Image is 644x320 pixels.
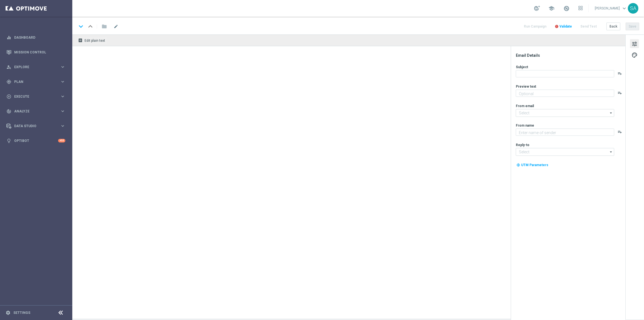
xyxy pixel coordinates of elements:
a: [PERSON_NAME]keyboard_arrow_down [594,4,628,13]
label: Subject [516,65,528,69]
i: keyboard_arrow_right [60,79,65,84]
div: Email Details [516,53,625,58]
i: keyboard_arrow_down [77,22,85,31]
button: lightbulb Optibot +10 [6,139,66,143]
label: From name [516,123,534,128]
button: Data Studio keyboard_arrow_right [6,124,66,128]
i: keyboard_arrow_right [60,64,65,70]
span: Analyze [14,110,60,113]
button: playlist_add [618,91,622,95]
div: Optibot [6,133,65,148]
span: school [548,5,554,11]
button: Back [606,23,620,30]
div: Analyze [6,109,60,114]
label: Preview text [516,84,536,89]
i: person_search [6,65,11,70]
button: person_search Explore keyboard_arrow_right [6,65,66,69]
i: arrow_drop_down [608,109,614,117]
i: settings [6,310,11,315]
button: my_location UTM Parameters [516,162,549,168]
a: Settings [13,311,30,314]
a: Mission Control [14,45,65,60]
button: Mission Control [6,50,66,55]
button: playlist_add [618,130,622,134]
span: Explore [14,65,60,69]
i: my_location [516,163,520,167]
button: track_changes Analyze keyboard_arrow_right [6,109,66,114]
span: Data Studio [14,124,60,128]
div: Mission Control [6,45,65,60]
i: arrow_drop_down [608,148,614,156]
div: Dashboard [6,30,65,45]
div: Explore [6,65,60,70]
i: lightbulb [6,138,11,143]
div: Execute [6,94,60,99]
button: receipt Edit plain text [77,37,108,44]
span: Validate [559,24,572,28]
span: mode_edit [113,24,118,29]
label: From email [516,104,534,108]
i: play_circle_outline [6,94,11,99]
label: Reply-to [516,143,529,147]
span: keyboard_arrow_down [621,5,627,11]
button: equalizer Dashboard [6,35,66,40]
button: play_circle_outline Execute keyboard_arrow_right [6,94,66,99]
span: Execute [14,95,60,98]
a: Optibot [14,133,58,148]
input: Select [516,148,614,156]
span: Plan [14,80,60,83]
button: gps_fixed Plan keyboard_arrow_right [6,80,66,84]
div: Plan [6,79,60,84]
i: keyboard_arrow_right [60,123,65,129]
i: error [555,24,559,28]
i: track_changes [6,109,11,114]
button: tune [630,39,639,48]
i: keyboard_arrow_right [60,94,65,99]
span: UTM Parameters [521,163,548,167]
span: palette [631,51,638,59]
i: equalizer [6,35,11,40]
button: playlist_add [618,71,622,76]
button: Save [626,23,639,30]
input: Select [516,109,614,117]
span: Edit plain text [85,39,105,43]
div: SA [628,3,638,14]
button: palette [630,50,639,59]
i: keyboard_arrow_right [60,109,65,114]
div: Data Studio [6,124,60,129]
div: +10 [58,139,65,142]
button: error Validate [554,23,573,30]
span: tune [631,40,638,48]
i: receipt [78,38,83,43]
a: Dashboard [14,30,65,45]
i: gps_fixed [6,79,11,84]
